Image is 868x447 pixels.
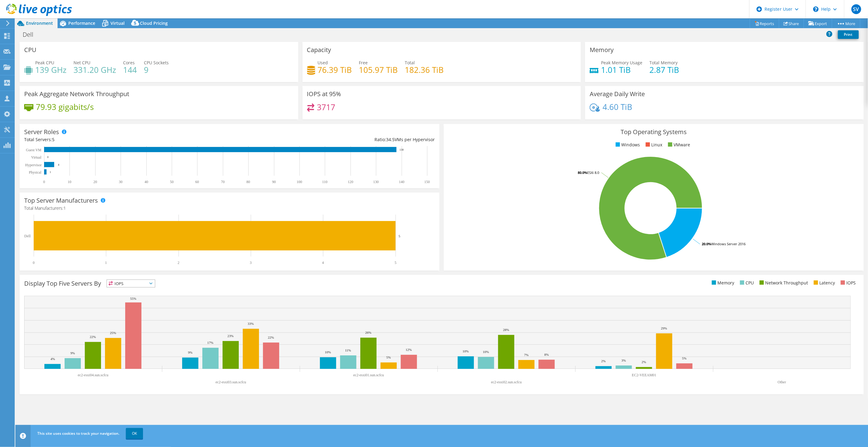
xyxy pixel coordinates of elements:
[51,357,55,361] text: 4%
[491,380,522,384] text: ec2-esxi02.sun.scfcu
[107,280,155,287] span: IOPS
[35,60,54,66] span: Peak CPU
[140,20,168,26] span: Cloud Pricing
[373,180,379,184] text: 130
[52,137,54,142] span: 5
[702,242,711,246] tspan: 20.0%
[622,359,626,362] text: 3%
[31,155,42,160] text: Virtual
[710,280,735,286] li: Memory
[26,148,41,152] text: Guest VM
[130,297,136,300] text: 55%
[230,136,435,143] div: Ratio: VMs per Hypervisor
[804,19,832,28] a: Export
[463,349,469,353] text: 10%
[24,47,36,53] h3: CPU
[68,20,95,26] span: Performance
[813,6,819,12] svg: \n
[24,197,98,204] h3: Top Server Manufacturers
[322,261,324,265] text: 4
[250,261,252,265] text: 3
[711,242,746,246] tspan: Windows Server 2016
[399,180,404,184] text: 140
[399,234,400,238] text: 5
[318,60,328,66] span: Used
[144,66,169,73] h4: 9
[667,141,690,148] li: VMware
[24,129,59,135] h3: Server Roles
[601,66,642,73] h4: 1.01 TiB
[24,205,435,212] h4: Total Manufacturers:
[614,141,640,148] li: Windows
[544,353,549,356] text: 8%
[400,148,404,151] text: 138
[78,373,108,377] text: ec2-esxi04.sun.scfcu
[268,336,274,339] text: 22%
[111,20,125,26] span: Virtual
[738,280,754,286] li: CPU
[123,66,137,73] h4: 144
[24,91,129,97] h3: Peak Aggregate Network Throughput
[642,360,646,364] text: 2%
[365,331,371,334] text: 26%
[126,428,143,439] a: OK
[405,66,444,73] h4: 182.36 TiB
[750,19,779,28] a: Reports
[406,348,412,351] text: 12%
[601,359,606,363] text: 2%
[25,163,42,167] text: Hypervisor
[603,103,632,110] h4: 4.60 TiB
[832,19,860,28] a: More
[590,47,614,53] h3: Memory
[70,351,75,355] text: 9%
[221,180,225,184] text: 70
[26,20,53,26] span: Environment
[307,91,341,97] h3: IOPS at 95%
[207,341,213,344] text: 17%
[325,350,331,354] text: 10%
[50,171,51,174] text: 1
[144,60,169,66] span: CPU Sockets
[578,170,587,175] tspan: 80.0%
[93,180,97,184] text: 20
[178,261,179,265] text: 2
[682,356,687,360] text: 5%
[216,380,246,384] text: ec2-esxi03.sun.scfcu
[851,4,861,14] span: SV
[318,66,352,73] h4: 76.39 TiB
[105,261,107,265] text: 1
[35,66,66,73] h4: 139 GHz
[632,373,656,377] text: EC2-VEEAM01
[317,104,335,111] h4: 3717
[63,205,66,211] span: 1
[58,163,59,166] text: 4
[424,180,430,184] text: 150
[33,261,35,265] text: 0
[812,280,835,286] li: Latency
[322,180,328,184] text: 110
[29,170,41,175] text: Physical
[20,31,43,38] h1: Dell
[227,334,234,338] text: 23%
[37,431,119,436] span: This site uses cookies to track your navigation.
[68,180,71,184] text: 10
[119,180,122,184] text: 30
[195,180,199,184] text: 60
[838,30,859,39] a: Print
[123,60,135,66] span: Cores
[601,60,642,66] span: Peak Memory Usage
[43,180,45,184] text: 0
[405,60,415,66] span: Total
[297,180,302,184] text: 100
[386,137,395,142] span: 34.5
[246,180,250,184] text: 80
[524,353,529,357] text: 7%
[24,136,230,143] div: Total Servers:
[503,328,509,332] text: 28%
[839,280,856,286] li: IOPS
[145,180,148,184] text: 40
[587,170,599,175] tspan: ESXi 8.0
[778,380,786,384] text: Other
[24,234,31,238] text: Dell
[307,47,331,53] h3: Capacity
